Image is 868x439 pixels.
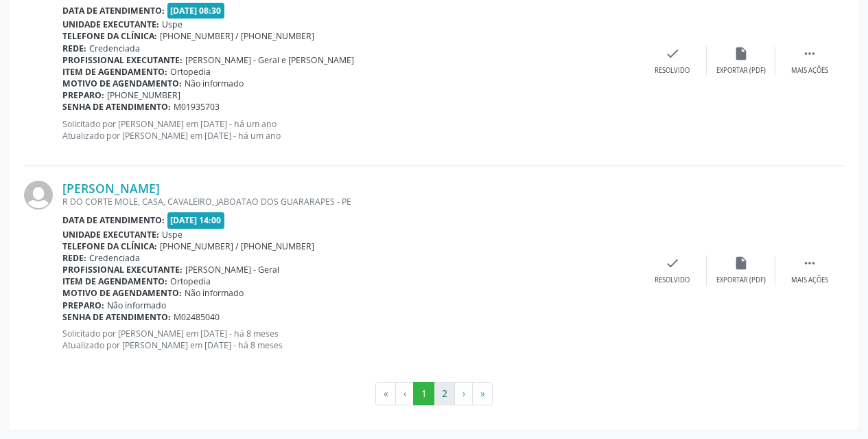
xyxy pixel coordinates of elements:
b: Preparo: [62,300,104,311]
span: Credenciada [89,43,140,54]
b: Profissional executante: [62,264,183,275]
button: Go to next page [454,382,473,405]
span: [PHONE_NUMBER] / [PHONE_NUMBER] [160,240,314,252]
button: Go to page 1 [413,382,434,405]
b: Rede: [62,252,86,264]
span: [PERSON_NAME] - Geral e [PERSON_NAME] [185,54,354,66]
span: M01935703 [174,101,220,113]
b: Unidade executante: [62,229,159,240]
div: R DO CORTE MOLE, CASA, CAVALEIRO, JABOATAO DOS GUARARAPES - PE [62,196,638,207]
span: M02485040 [174,311,220,323]
span: [PERSON_NAME] - Geral [185,264,279,275]
b: Telefone da clínica: [62,30,157,42]
b: Motivo de agendamento: [62,78,182,89]
b: Unidade executante: [62,19,159,30]
i: insert_drive_file [734,256,749,271]
div: Exportar (PDF) [716,66,766,76]
b: Preparo: [62,89,104,101]
i: check [665,256,680,271]
div: Resolvido [655,275,690,285]
b: Data de atendimento: [62,5,165,16]
b: Motivo de agendamento: [62,287,182,299]
span: Credenciada [89,252,140,264]
span: Ortopedia [170,66,211,78]
div: Mais ações [791,275,828,285]
i: check [665,46,680,61]
b: Data de atendimento: [62,214,165,226]
span: [DATE] 08:30 [167,3,225,19]
span: [PHONE_NUMBER] [107,89,180,101]
b: Senha de atendimento: [62,311,171,323]
button: Go to page 2 [434,382,455,405]
b: Senha de atendimento: [62,101,171,113]
img: img [24,181,53,210]
div: Mais ações [791,66,828,76]
div: Resolvido [655,66,690,76]
span: Uspe [162,229,183,240]
p: Solicitado por [PERSON_NAME] em [DATE] - há um ano Atualizado por [PERSON_NAME] em [DATE] - há um... [62,118,638,142]
span: Não informado [107,300,166,311]
b: Rede: [62,43,86,54]
span: Não informado [185,78,244,89]
ul: Pagination [24,382,844,405]
b: Telefone da clínica: [62,240,157,252]
span: [DATE] 14:00 [167,212,225,228]
button: Go to last page [472,382,493,405]
span: [PHONE_NUMBER] / [PHONE_NUMBER] [160,30,314,42]
i: insert_drive_file [734,46,749,61]
i:  [802,46,817,61]
b: Item de agendamento: [62,66,167,78]
p: Solicitado por [PERSON_NAME] em [DATE] - há 8 meses Atualizado por [PERSON_NAME] em [DATE] - há 8... [62,328,638,351]
div: Exportar (PDF) [716,275,766,285]
span: Ortopedia [170,275,211,287]
span: Uspe [162,19,183,30]
b: Profissional executante: [62,54,183,66]
i:  [802,256,817,271]
b: Item de agendamento: [62,275,167,287]
a: [PERSON_NAME] [62,181,160,196]
span: Não informado [185,287,244,299]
